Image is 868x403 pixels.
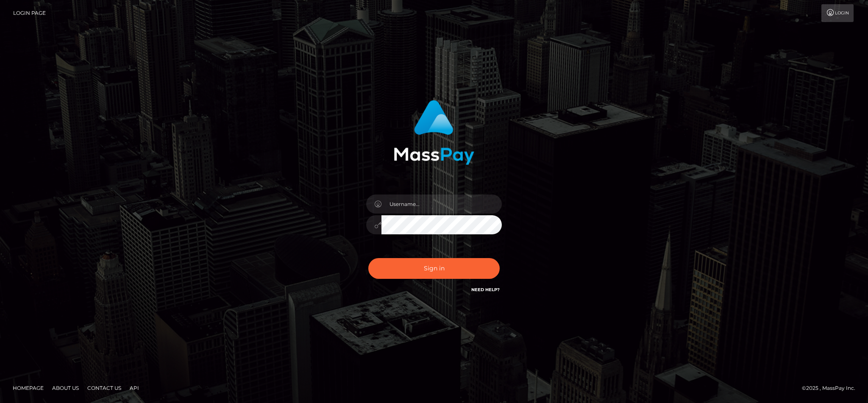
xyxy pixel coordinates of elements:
a: Homepage [9,381,47,395]
a: Need Help? [471,287,500,292]
img: MassPay Login [394,100,474,165]
a: About Us [49,381,82,395]
a: Login Page [13,4,46,22]
a: API [126,381,142,395]
input: Username... [381,195,502,214]
a: Contact Us [84,381,125,395]
div: © 2025 , MassPay Inc. [802,384,862,393]
button: Sign in [368,258,500,279]
a: Login [821,4,854,22]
